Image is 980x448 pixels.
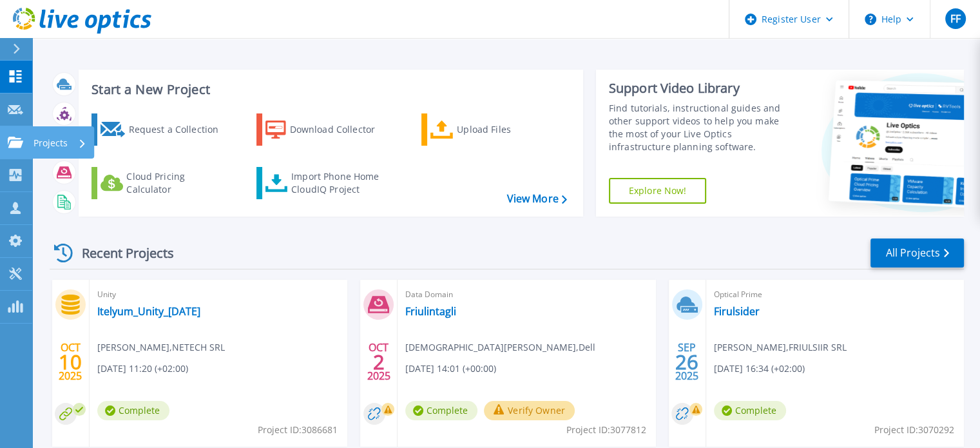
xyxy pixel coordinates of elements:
div: OCT 2025 [367,338,391,385]
a: View More [506,193,566,205]
a: All Projects [870,239,964,268]
div: Upload Files [457,117,560,142]
span: Complete [405,401,477,420]
div: OCT 2025 [58,338,82,385]
div: Download Collector [290,117,393,142]
div: Import Phone Home CloudIQ Project [291,170,392,196]
button: Verify Owner [484,401,575,420]
a: Firulsider [714,305,760,318]
div: Request a Collection [128,117,231,142]
span: Project ID: 3086681 [258,423,338,437]
span: Data Domain [405,287,648,302]
div: Cloud Pricing Calculator [126,170,229,196]
a: Itelyum_Unity_[DATE] [97,305,200,318]
span: Unity [97,287,340,302]
span: Project ID: 3077812 [566,423,646,437]
span: [DATE] 14:01 (+00:00) [405,362,496,376]
span: 2 [373,356,385,367]
a: Cloud Pricing Calculator [91,167,235,199]
a: Download Collector [256,113,400,146]
span: [DEMOGRAPHIC_DATA][PERSON_NAME] , Dell [405,340,595,355]
h3: Start a New Project [91,83,566,97]
span: Project ID: 3070292 [874,423,954,437]
span: [DATE] 16:34 (+02:00) [714,362,805,376]
span: FF [950,14,960,24]
span: [DATE] 11:20 (+02:00) [97,362,188,376]
span: 10 [59,356,82,367]
span: [PERSON_NAME] , NETECH SRL [97,340,225,355]
span: [PERSON_NAME] , FRIULSIIR SRL [714,340,847,355]
a: Friulintagli [405,305,456,318]
span: 26 [675,356,698,367]
a: Explore Now! [609,178,707,204]
a: Upload Files [421,113,565,146]
span: Complete [714,401,786,420]
a: Request a Collection [91,113,235,146]
span: Complete [97,401,169,420]
span: Optical Prime [714,287,956,302]
div: Find tutorials, instructional guides and other support videos to help you make the most of your L... [609,102,794,153]
p: Projects [34,126,68,160]
div: Recent Projects [50,237,191,269]
div: SEP 2025 [675,338,699,385]
div: Support Video Library [609,80,794,97]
